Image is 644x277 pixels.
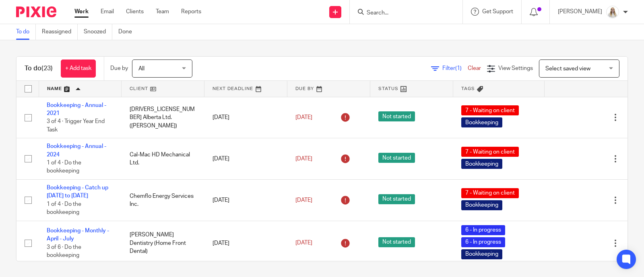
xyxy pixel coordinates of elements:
[455,66,462,71] span: (1)
[442,66,468,71] span: Filter
[122,138,204,180] td: Cal-Mac HD Mechanical Ltd.
[558,8,602,16] p: [PERSON_NAME]
[378,194,415,204] span: Not started
[47,201,81,215] span: 1 of 4 · Do the bookkeeping
[461,225,505,235] span: 6 - In progress
[461,117,502,127] span: Bookkeeping
[47,185,108,199] a: Bookkeeping - Catch up [DATE] to [DATE]
[461,249,502,259] span: Bookkeeping
[122,180,204,221] td: Chemflo Energy Services Inc.
[47,103,106,116] a: Bookkeeping - Annual - 2021
[47,160,81,174] span: 1 of 4 · Do the bookkeeping
[16,6,56,17] img: Pixie
[25,64,53,73] h1: To do
[181,8,201,16] a: Reports
[461,105,519,115] span: 7 - Waiting on client
[545,66,590,72] span: Select saved view
[295,115,312,120] span: [DATE]
[84,24,112,40] a: Snoozed
[366,10,438,17] input: Search
[122,221,204,265] td: [PERSON_NAME] Dentistry (Home Front Dental)
[204,221,287,265] td: [DATE]
[74,8,89,16] a: Work
[47,144,106,157] a: Bookkeeping - Annual - 2024
[101,8,114,16] a: Email
[295,240,312,246] span: [DATE]
[461,200,502,210] span: Bookkeeping
[461,159,502,169] span: Bookkeeping
[295,156,312,162] span: [DATE]
[118,24,138,40] a: Done
[138,66,144,72] span: All
[16,24,36,40] a: To do
[461,147,519,157] span: 7 - Waiting on client
[156,8,169,16] a: Team
[41,65,53,72] span: (23)
[295,197,312,203] span: [DATE]
[47,244,81,259] span: 3 of 6 · Do the bookkeeping
[61,60,96,78] a: + Add task
[204,97,287,138] td: [DATE]
[461,237,505,247] span: 6 - In progress
[47,119,105,133] span: 3 of 4 · Trigger Year End Task
[204,138,287,180] td: [DATE]
[378,111,415,121] span: Not started
[378,153,415,163] span: Not started
[378,237,415,247] span: Not started
[122,97,204,138] td: [DRIVERS_LICENSE_NUMBER] Alberta Ltd. ([PERSON_NAME])
[482,9,513,14] span: Get Support
[461,188,519,198] span: 7 - Waiting on client
[498,66,533,71] span: View Settings
[606,6,619,18] img: Headshot%2011-2024%20white%20background%20square%202.JPG
[42,24,78,40] a: Reassigned
[461,86,475,91] span: Tags
[126,8,144,16] a: Clients
[204,180,287,221] td: [DATE]
[468,66,481,71] a: Clear
[47,228,109,242] a: Bookkeeping - Monthly - April - July
[110,64,128,72] p: Due by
